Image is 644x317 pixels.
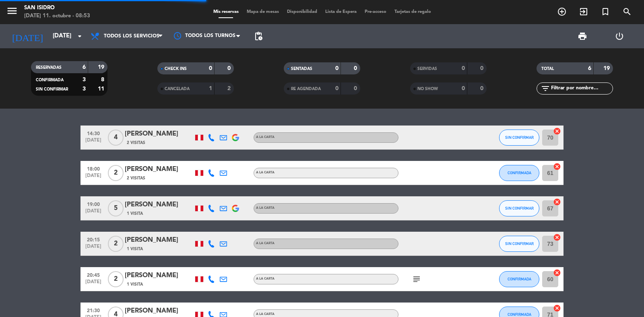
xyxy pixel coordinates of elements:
strong: 0 [462,86,465,91]
span: 20:15 [83,235,103,244]
span: pending_actions [254,31,263,41]
span: Pre-acceso [361,10,390,14]
strong: 0 [480,66,485,71]
div: LOG OUT [601,24,638,48]
span: A la carta [256,313,275,316]
span: TOTAL [541,67,554,71]
i: turned_in_not [601,7,610,16]
span: 19:00 [83,199,103,208]
span: RE AGENDADA [291,87,321,91]
i: filter_list [541,84,550,93]
button: menu [6,5,18,20]
img: google-logo.png [232,134,239,141]
span: RESERVADAS [36,66,62,70]
div: [PERSON_NAME] [125,270,193,281]
span: A la carta [256,242,275,245]
div: [PERSON_NAME] [125,164,193,175]
div: [PERSON_NAME] [125,200,193,210]
div: [PERSON_NAME] [125,129,193,139]
span: 2 [108,236,124,252]
span: 18:00 [83,164,103,173]
span: A la carta [256,277,275,280]
i: [DATE] [6,27,49,45]
strong: 3 [83,77,86,82]
div: San Isidro [24,4,90,12]
strong: 6 [83,64,86,70]
strong: 19 [603,66,611,71]
span: 2 [108,271,124,287]
span: A la carta [256,136,275,139]
i: cancel [553,233,561,241]
span: [DATE] [83,244,103,253]
span: 20:45 [83,270,103,279]
span: [DATE] [83,138,103,147]
span: CONFIRMADA [508,312,531,317]
span: Tarjetas de regalo [390,10,435,14]
span: SERVIDAS [417,67,437,71]
span: SIN CONFIRMAR [505,241,534,246]
span: print [578,31,587,41]
div: [PERSON_NAME] [125,306,193,316]
span: CONFIRMADA [508,277,531,281]
strong: 0 [462,66,465,71]
span: 2 [108,165,124,181]
span: CONFIRMADA [36,78,64,82]
i: add_circle_outline [557,7,567,16]
span: Disponibilidad [283,10,321,14]
span: Mis reservas [209,10,243,14]
i: cancel [553,198,561,206]
i: cancel [553,269,561,277]
strong: 8 [101,77,106,82]
span: 4 [108,130,124,146]
i: exit_to_app [579,7,588,16]
strong: 0 [209,66,212,71]
strong: 0 [354,66,359,71]
strong: 11 [98,86,106,92]
button: SIN CONFIRMAR [499,200,539,216]
span: SIN CONFIRMAR [505,135,534,140]
span: CONFIRMADA [508,171,531,175]
span: 2 Visitas [127,175,145,181]
span: Todos los servicios [104,33,159,39]
strong: 0 [354,86,359,91]
span: 1 Visita [127,281,143,288]
button: CONFIRMADA [499,271,539,287]
i: menu [6,5,18,17]
i: cancel [553,304,561,312]
i: arrow_drop_down [75,31,85,41]
button: SIN CONFIRMAR [499,130,539,146]
span: SIN CONFIRMAR [505,206,534,210]
span: SIN CONFIRMAR [36,87,68,91]
button: SIN CONFIRMAR [499,236,539,252]
input: Filtrar por nombre... [550,84,613,93]
span: [DATE] [83,208,103,218]
i: cancel [553,127,561,135]
span: [DATE] [83,279,103,288]
span: 5 [108,200,124,216]
strong: 3 [83,86,86,92]
span: 1 Visita [127,246,143,252]
i: subject [412,274,421,284]
div: [PERSON_NAME] [125,235,193,245]
strong: 6 [588,66,591,71]
span: 2 Visitas [127,140,145,146]
span: SENTADAS [291,67,312,71]
span: A la carta [256,206,275,210]
span: CHECK INS [165,67,187,71]
i: search [622,7,632,16]
span: CANCELADA [165,87,190,91]
strong: 1 [209,86,212,91]
strong: 19 [98,64,106,70]
i: power_settings_new [615,31,624,41]
strong: 2 [227,86,232,91]
strong: 0 [335,66,339,71]
strong: 0 [335,86,339,91]
span: A la carta [256,171,275,174]
span: 14:30 [83,128,103,138]
strong: 0 [480,86,485,91]
span: Lista de Espera [321,10,361,14]
strong: 0 [227,66,232,71]
span: Mapa de mesas [243,10,283,14]
div: [DATE] 11. octubre - 08:53 [24,12,90,20]
button: CONFIRMADA [499,165,539,181]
